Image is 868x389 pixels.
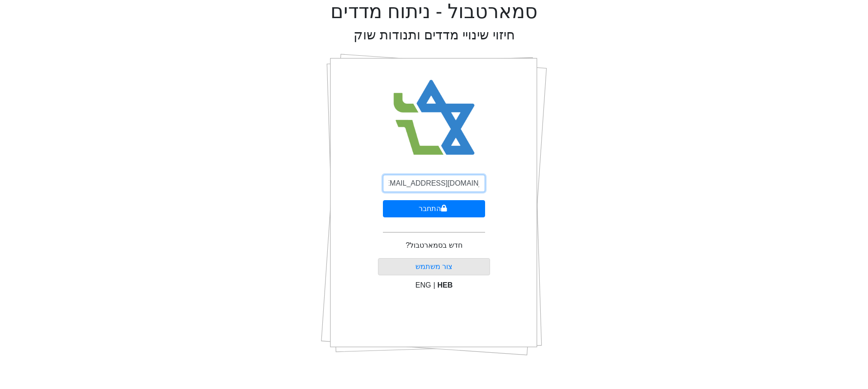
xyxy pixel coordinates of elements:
[433,281,435,289] span: |
[415,281,431,289] span: ENG
[383,200,485,217] button: התחבר
[378,258,491,275] button: צור משתמש
[406,240,462,251] p: חדש בסמארטבול?
[385,68,483,168] img: Smart Bull
[415,263,453,270] a: צור משתמש
[438,281,453,289] span: HEB
[383,175,485,192] input: אימייל
[354,27,515,43] h2: חיזוי שינויי מדדים ותנודות שוק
